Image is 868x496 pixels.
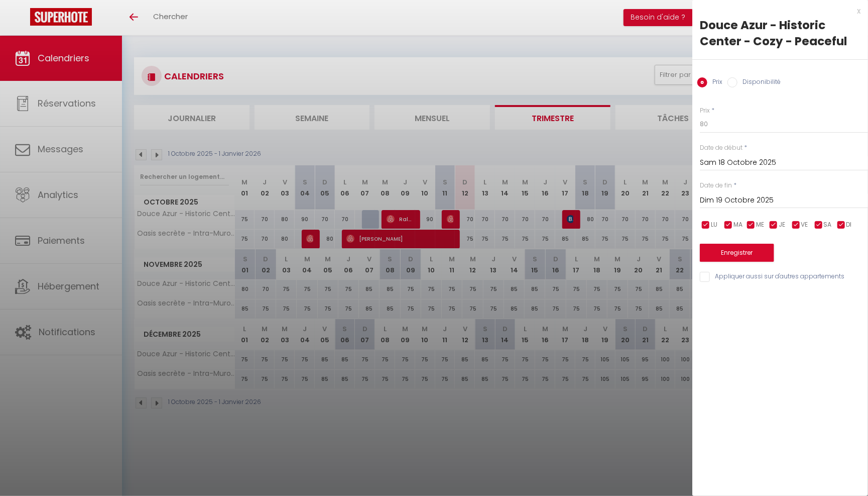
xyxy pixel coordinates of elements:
[737,77,781,88] label: Disponibilité
[700,181,732,190] label: Date de fin
[846,220,852,230] span: DI
[779,220,785,230] span: JE
[733,220,742,230] span: MA
[824,220,832,230] span: SA
[801,220,808,230] span: VE
[756,220,764,230] span: ME
[700,106,710,116] label: Prix
[700,143,742,153] label: Date de début
[707,77,722,88] label: Prix
[692,5,860,17] div: x
[700,17,860,49] div: Douce Azur - Historic Center - Cozy - Peaceful
[711,220,717,230] span: LU
[700,244,774,262] button: Enregistrer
